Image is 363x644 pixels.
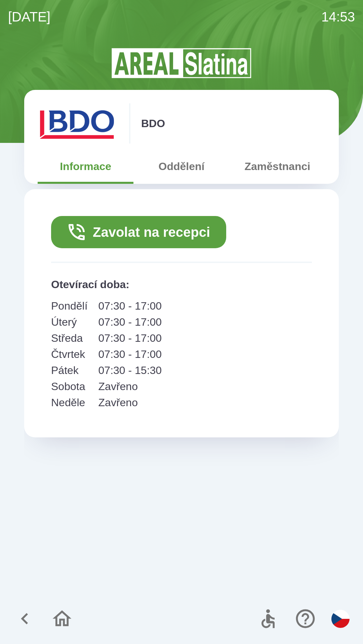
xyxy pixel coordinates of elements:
p: Středa [51,330,88,346]
button: Zaměstnanci [230,154,325,178]
p: BDO [141,115,165,131]
img: cs flag [331,610,350,628]
p: Zavřeno [98,378,162,394]
p: Zavřeno [98,394,162,411]
p: 07:30 - 17:00 [98,346,162,362]
p: 07:30 - 15:30 [98,362,162,378]
p: 07:30 - 17:00 [98,330,162,346]
p: 07:30 - 17:00 [98,314,162,330]
img: ae7449ef-04f1-48ed-85b5-e61960c78b50.png [38,103,118,144]
button: Oddělení [133,154,229,178]
button: Zavolat na recepci [51,216,226,248]
p: Úterý [51,314,88,330]
p: Pátek [51,362,88,378]
p: 14:53 [321,7,355,27]
p: Neděle [51,394,88,411]
img: Logo [24,47,339,79]
p: [DATE] [8,7,50,27]
p: Pondělí [51,298,88,314]
p: Otevírací doba : [51,276,312,292]
button: Informace [38,154,133,178]
p: 07:30 - 17:00 [98,298,162,314]
p: Sobota [51,378,88,394]
p: Čtvrtek [51,346,88,362]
